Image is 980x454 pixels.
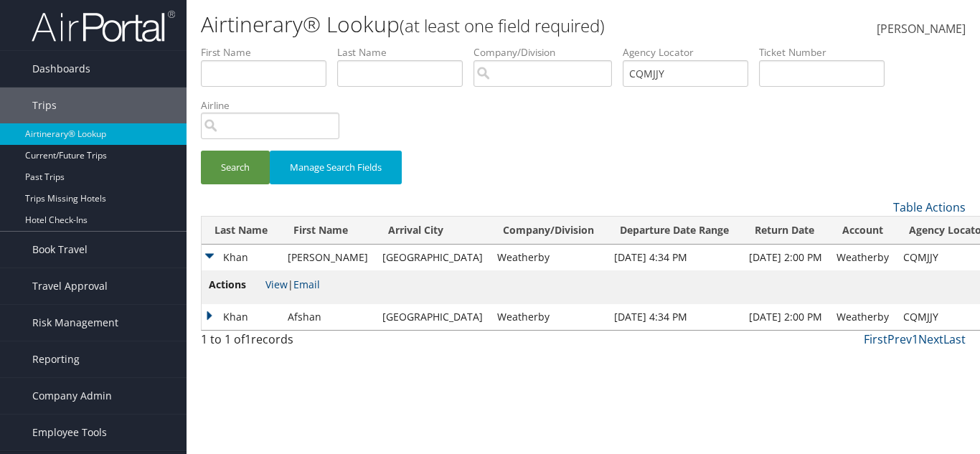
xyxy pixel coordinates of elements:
th: Departure Date Range: activate to sort column ascending [607,217,742,245]
td: [PERSON_NAME] [281,245,375,270]
td: Weatherby [829,245,896,270]
span: Risk Management [32,305,118,341]
td: Weatherby [829,304,896,330]
td: Weatherby [490,245,607,270]
td: Khan [202,304,281,330]
td: [DATE] 4:34 PM [607,245,742,270]
span: Book Travel [32,232,88,268]
span: Trips [32,88,57,123]
span: Reporting [32,341,80,377]
td: Khan [202,245,281,270]
a: Table Actions [893,199,966,215]
th: Arrival City: activate to sort column ascending [375,217,490,245]
label: Company/Division [473,45,623,60]
span: Travel Approval [32,268,108,304]
td: Afshan [281,304,375,330]
span: Actions [209,277,263,293]
a: Next [918,331,943,347]
td: [GEOGRAPHIC_DATA] [375,245,490,270]
small: (at least one field required) [400,14,605,37]
th: First Name: activate to sort column ascending [281,217,375,245]
td: Weatherby [490,304,607,330]
label: Ticket Number [759,45,895,60]
span: | [265,278,320,291]
span: Dashboards [32,51,90,87]
span: Company Admin [32,378,112,414]
a: First [864,331,887,347]
button: Manage Search Fields [270,151,402,184]
th: Company/Division [490,217,607,245]
a: Prev [887,331,912,347]
label: First Name [201,45,337,60]
label: Last Name [337,45,473,60]
th: Account: activate to sort column ascending [829,217,896,245]
label: Agency Locator [623,45,759,60]
a: 1 [912,331,918,347]
label: Airline [201,98,350,113]
td: [DATE] 2:00 PM [742,304,829,330]
div: 1 to 1 of records [201,331,376,355]
a: Last [943,331,966,347]
span: [PERSON_NAME] [877,21,966,37]
span: 1 [245,331,251,347]
h1: Airtinerary® Lookup [201,9,711,39]
span: Employee Tools [32,415,107,450]
td: [DATE] 4:34 PM [607,304,742,330]
td: [DATE] 2:00 PM [742,245,829,270]
td: [GEOGRAPHIC_DATA] [375,304,490,330]
a: Email [293,278,320,291]
a: [PERSON_NAME] [877,7,966,52]
th: Last Name: activate to sort column ascending [202,217,281,245]
button: Search [201,151,270,184]
img: airportal-logo.png [32,9,175,43]
a: View [265,278,288,291]
th: Return Date: activate to sort column ascending [742,217,829,245]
